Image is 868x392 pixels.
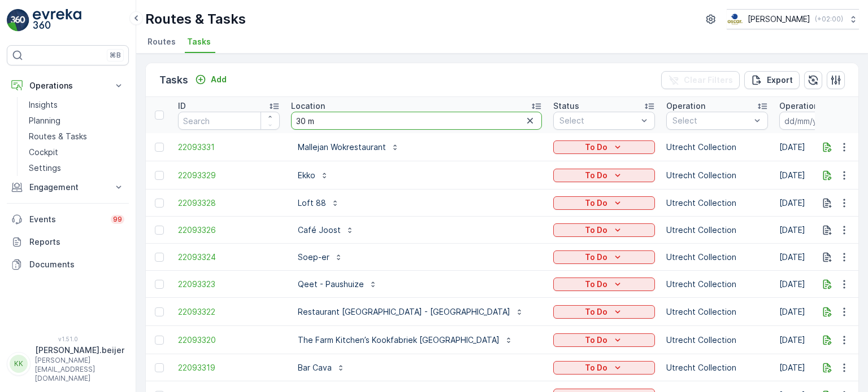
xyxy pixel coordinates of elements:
[35,356,124,383] p: [PERSON_NAME][EMAIL_ADDRESS][DOMAIN_NAME]
[33,9,81,32] img: logo_light-DOdMpM7g.png
[585,306,607,318] p: To Do
[178,306,280,318] a: 22093322
[29,80,106,91] p: Operations
[553,305,655,319] button: To Do
[190,73,231,86] button: Add
[291,275,384,293] button: Qeet - Paushuize
[155,363,164,372] div: Toggle Row Selected
[178,197,280,209] a: 22093328
[24,160,129,176] a: Settings
[666,197,768,209] p: Utrecht Collection
[553,278,655,291] button: To Do
[291,194,346,212] button: Loft 88
[585,142,607,153] p: To Do
[727,9,859,29] button: [PERSON_NAME](+02:00)
[24,97,129,113] a: Insights
[155,307,164,316] div: Toggle Row Selected
[29,182,106,193] p: Engagement
[29,162,61,174] p: Settings
[585,224,607,236] p: To Do
[298,170,315,181] p: Ekko
[178,334,280,346] a: 22093320
[187,36,211,47] span: Tasks
[7,9,29,32] img: logo
[298,224,341,236] p: Café Joost
[666,306,768,318] p: Utrecht Collection
[553,169,655,182] button: To Do
[178,252,280,263] a: 22093324
[7,345,129,383] button: KK[PERSON_NAME].beijer[PERSON_NAME][EMAIL_ADDRESS][DOMAIN_NAME]
[291,112,542,130] input: Search
[666,279,768,290] p: Utrecht Collection
[155,199,164,208] div: Toggle Row Selected
[29,259,124,270] p: Documents
[147,36,176,47] span: Routes
[748,14,810,25] p: [PERSON_NAME]
[7,253,129,276] a: Documents
[298,334,500,346] p: The Farm Kitchen’s Kookfabriek [GEOGRAPHIC_DATA]
[178,100,186,112] p: ID
[155,280,164,289] div: Toggle Row Selected
[585,334,607,346] p: To Do
[178,112,280,130] input: Search
[29,115,60,126] p: Planning
[178,224,280,236] a: 22093326
[178,279,280,290] a: 22093323
[744,71,800,89] button: Export
[211,74,227,85] p: Add
[29,147,58,158] p: Cockpit
[24,144,129,160] a: Cockpit
[553,223,655,237] button: To Do
[110,51,121,60] p: ⌘B
[559,115,637,126] p: Select
[767,74,793,86] p: Export
[113,215,122,224] p: 99
[666,252,768,263] p: Utrecht Collection
[291,166,336,184] button: Ekko
[585,197,607,209] p: To Do
[178,170,280,181] a: 22093329
[298,142,386,153] p: Mallejan Wokrestaurant
[7,176,129,199] button: Engagement
[298,252,329,263] p: Soep-er
[7,74,129,97] button: Operations
[35,345,124,356] p: [PERSON_NAME].beijer
[178,362,280,373] a: 22093319
[145,10,246,28] p: Routes & Tasks
[24,129,129,144] a: Routes & Tasks
[7,336,129,342] span: v 1.51.0
[553,140,655,154] button: To Do
[155,143,164,152] div: Toggle Row Selected
[553,250,655,264] button: To Do
[298,279,364,290] p: Qeet - Paushuize
[291,248,350,266] button: Soep-er
[155,171,164,180] div: Toggle Row Selected
[585,279,607,290] p: To Do
[10,355,28,373] div: KK
[29,131,87,142] p: Routes & Tasks
[291,221,361,239] button: Café Joost
[178,142,280,153] a: 22093331
[779,112,857,130] input: dd/mm/yyyy
[553,361,655,375] button: To Do
[666,224,768,236] p: Utrecht Collection
[661,71,740,89] button: Clear Filters
[553,333,655,347] button: To Do
[291,138,406,156] button: Mallejan Wokrestaurant
[727,13,743,25] img: basis-logo_rgb2x.png
[291,331,520,349] button: The Farm Kitchen’s Kookfabriek [GEOGRAPHIC_DATA]
[291,359,352,377] button: Bar Cava
[291,303,531,321] button: Restaurant [GEOGRAPHIC_DATA] - [GEOGRAPHIC_DATA]
[779,100,839,112] p: Operation Date
[29,99,58,111] p: Insights
[666,362,768,373] p: Utrecht Collection
[666,334,768,346] p: Utrecht Collection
